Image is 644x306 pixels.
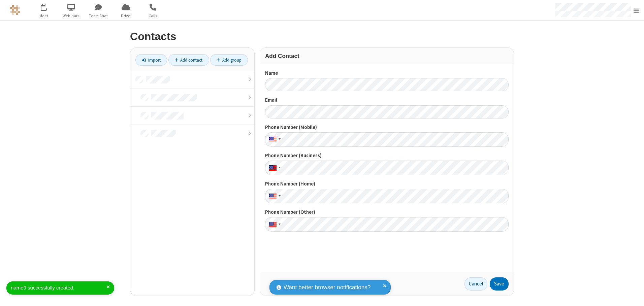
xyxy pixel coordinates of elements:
[265,132,283,147] div: United States: + 1
[140,13,166,19] span: Calls
[11,284,106,292] div: name9 successfully created.
[130,31,514,42] h2: Contacts
[490,277,509,291] button: Save
[31,13,57,19] span: Meet
[265,208,509,216] label: Phone Number (Other)
[265,53,509,59] h3: Add Contact
[45,4,50,9] div: 1
[210,54,248,66] a: Add group
[10,5,20,15] img: QA Selenium DO NOT DELETE OR CHANGE
[113,13,138,19] span: Drive
[265,124,509,131] label: Phone Number (Mobile)
[265,161,283,175] div: United States: + 1
[59,13,84,19] span: Webinars
[284,283,371,292] span: Want better browser notifications?
[464,277,487,291] a: Cancel
[135,54,167,66] a: Import
[168,54,209,66] a: Add contact
[265,69,509,77] label: Name
[265,96,509,104] label: Email
[265,217,283,232] div: United States: + 1
[265,189,283,203] div: United States: + 1
[86,13,111,19] span: Team Chat
[265,180,509,188] label: Phone Number (Home)
[265,152,509,160] label: Phone Number (Business)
